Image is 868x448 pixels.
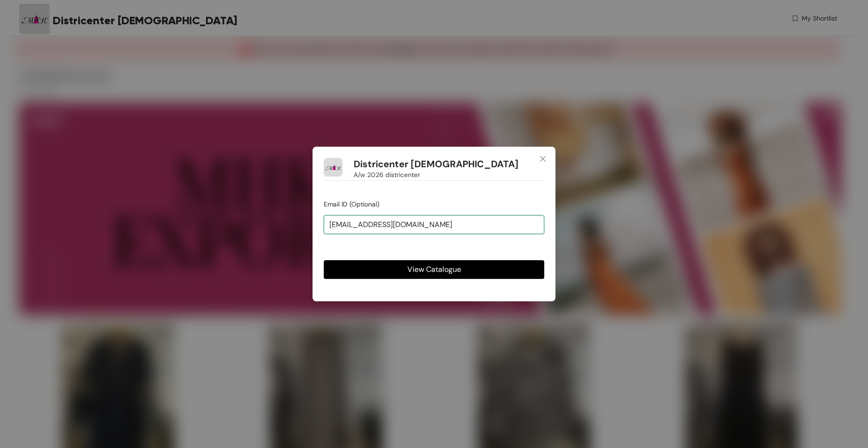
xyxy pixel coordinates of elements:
span: View Catalogue [407,263,461,275]
button: View Catalogue [324,260,544,279]
span: close [539,155,547,163]
span: A/w 2026 districenter [354,170,420,180]
button: Close [530,147,555,172]
img: Buyer Portal [324,158,342,177]
h1: Districenter [DEMOGRAPHIC_DATA] [354,158,519,170]
span: Email ID (Optional) [324,200,379,208]
input: jhon@doe.com [324,215,544,234]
